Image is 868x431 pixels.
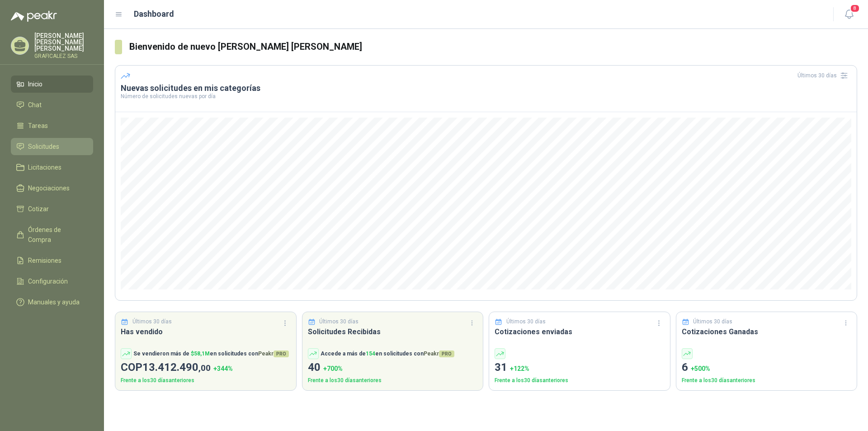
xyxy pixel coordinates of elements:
[121,83,851,94] h3: Nuevas solicitudes en mis categorías
[191,350,210,357] span: $ 58,1M
[213,365,233,372] span: + 344 %
[121,94,851,99] p: Número de solicitudes nuevas por día
[11,221,93,248] a: Órdenes de Compra
[693,317,732,326] p: Últimos 30 días
[424,350,454,357] span: Peakr
[308,376,478,385] p: Frente a los 30 días anteriores
[142,361,211,374] span: 13.412.490
[510,365,529,372] span: + 122 %
[439,350,454,357] span: PRO
[28,121,48,131] span: Tareas
[308,359,478,376] p: 40
[134,8,174,20] h1: Dashboard
[129,40,857,54] h3: Bienvenido de nuevo [PERSON_NAME] [PERSON_NAME]
[797,68,851,83] div: Últimos 30 días
[319,317,359,326] p: Últimos 30 días
[850,4,860,13] span: 8
[28,142,59,152] span: Solicitudes
[34,53,93,59] p: GRAFICALEZ SAS
[11,200,93,218] a: Cotizar
[11,180,93,197] a: Negociaciones
[198,363,211,373] span: ,00
[28,183,70,193] span: Negociaciones
[28,100,42,110] span: Chat
[28,256,61,265] span: Remisiones
[506,317,546,326] p: Últimos 30 días
[321,350,454,358] p: Accede a más de en solicitudes con
[11,294,93,311] a: Manuales y ayuda
[121,359,291,376] p: COP
[682,359,852,376] p: 6
[495,326,665,337] h3: Cotizaciones enviadas
[11,117,93,134] a: Tareas
[682,326,852,337] h3: Cotizaciones Ganadas
[11,252,93,269] a: Remisiones
[11,96,93,114] a: Chat
[11,138,93,155] a: Solicitudes
[28,162,61,172] span: Licitaciones
[11,11,57,22] img: Logo peakr
[258,350,289,357] span: Peakr
[121,326,291,337] h3: Has vendido
[274,350,289,357] span: PRO
[691,365,710,372] span: + 500 %
[495,376,665,385] p: Frente a los 30 días anteriores
[132,317,172,326] p: Últimos 30 días
[28,225,85,245] span: Órdenes de Compra
[11,159,93,176] a: Licitaciones
[28,79,42,89] span: Inicio
[28,276,68,286] span: Configuración
[308,326,478,337] h3: Solicitudes Recibidas
[323,365,343,372] span: + 700 %
[495,359,665,376] p: 31
[28,297,80,307] span: Manuales y ayuda
[34,33,93,52] p: [PERSON_NAME] [PERSON_NAME] [PERSON_NAME]
[841,6,857,23] button: 8
[28,204,49,214] span: Cotizar
[121,376,291,385] p: Frente a los 30 días anteriores
[682,376,852,385] p: Frente a los 30 días anteriores
[11,76,93,93] a: Inicio
[366,350,375,357] span: 154
[11,273,93,290] a: Configuración
[133,350,289,358] p: Se vendieron más de en solicitudes con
